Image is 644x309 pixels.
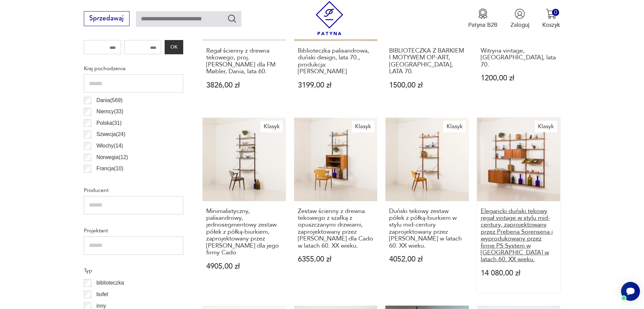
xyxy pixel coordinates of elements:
[84,16,129,22] a: Sprzedawaj
[294,118,378,293] a: KlasykZestaw ścienny z drewna tekowego z szafką z opuszczanymi drzwiami, zaprojektowany przez Pou...
[468,21,498,29] p: Patyna B2B
[478,8,488,19] img: Ikona medalu
[202,118,286,293] a: KlasykMinimalistyczny, palisandrowy, jednosegmentowy zestaw półek z półką-biurkiem, zaprojektowan...
[389,208,465,249] h3: Duński tekowy zestaw półek z półką-biurkiem w stylu mid-century zaprojektowany przez [PERSON_NAME...
[206,208,282,256] h3: Minimalistyczny, palisandrowy, jednosegmentowy zestaw półek z półką-biurkiem, zaprojektowany prze...
[481,208,557,263] h3: Elegancki duński tekowy regał vintage w stylu mid-century, zaprojektowany przez Prebena Sorensena...
[298,208,374,249] h3: Zestaw ścienny z drewna tekowego z szafką z opuszczanymi drzwiami, zaprojektowany przez [PERSON_N...
[510,8,529,29] button: Zaloguj
[481,270,557,277] p: 14 080,00 zł
[96,107,123,116] p: Niemcy ( 33 )
[206,82,282,89] p: 3826,00 zł
[84,11,129,26] button: Sprzedawaj
[389,47,465,75] h3: BIBLIOTECZKA Z BARKIEM I MOTYWEM OP-ART, [GEOGRAPHIC_DATA], LATA 70.
[84,64,183,73] p: Kraj pochodzenia
[312,1,347,35] img: Patyna - sklep z meblami i dekoracjami vintage
[165,40,183,54] button: OK
[546,8,556,19] img: Ikona koszyka
[468,8,498,29] a: Ikona medaluPatyna B2B
[481,47,557,68] h3: Witryna vintage, [GEOGRAPHIC_DATA], lata 70.
[96,164,123,173] p: Francja ( 10 )
[542,21,560,29] p: Koszyk
[84,226,183,235] p: Projektant
[96,153,128,162] p: Norwegia ( 12 )
[477,118,560,293] a: KlasykElegancki duński tekowy regał vintage w stylu mid-century, zaprojektowany przez Prebena Sor...
[227,14,237,23] button: Szukaj
[96,96,122,105] p: Dania ( 569 )
[206,263,282,270] p: 4905,00 zł
[621,282,640,301] iframe: Smartsupp widget button
[96,278,124,287] p: biblioteczka
[542,8,560,29] button: 0Koszyk
[468,8,498,29] button: Patyna B2B
[206,47,282,75] h3: Regał ścienny z drewna tekowego, proj. [PERSON_NAME] dla FM Møbler, Dania, lata 60.
[385,118,469,293] a: KlasykDuński tekowy zestaw półek z półką-biurkiem w stylu mid-century zaprojektowany przez Poula ...
[96,290,108,299] p: bufet
[389,256,465,263] p: 4052,00 zł
[84,266,183,275] p: Typ
[298,47,374,75] h3: Biblioteczka palisandrowa, duński design, lata 70., produkcja: [PERSON_NAME]
[96,141,123,150] p: Włochy ( 14 )
[96,176,141,185] p: Czechosłowacja ( 6 )
[552,9,559,16] div: 0
[481,75,557,82] p: 1200,00 zł
[298,82,374,89] p: 3199,00 zł
[96,130,125,139] p: Szwecja ( 24 )
[298,256,374,263] p: 6355,00 zł
[510,21,529,29] p: Zaloguj
[96,119,122,128] p: Polska ( 31 )
[389,82,465,89] p: 1500,00 zł
[84,186,183,195] p: Producent
[515,8,525,19] img: Ikonka użytkownika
